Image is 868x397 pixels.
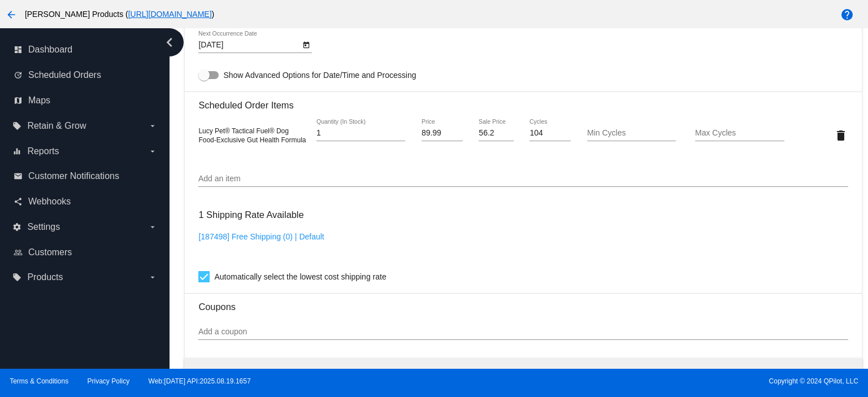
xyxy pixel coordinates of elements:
a: Terms & Conditions [10,377,68,385]
i: settings [12,223,21,232]
input: Price [422,129,463,138]
button: Open calendar [300,38,312,50]
a: [187498] Free Shipping (0) | Default [198,232,324,241]
h3: Coupons [198,293,848,312]
i: map [14,96,23,105]
mat-expansion-panel-header: Order total 56.20 [184,358,862,385]
span: Order total [198,367,241,377]
mat-icon: arrow_back [5,8,18,21]
input: Sale Price [479,129,513,138]
span: Scheduled Orders [28,70,101,80]
i: local_offer [12,121,21,130]
span: Lucy Pet® Tactical Fuel® Dog Food-Exclusive Gut Health Formula [198,127,306,144]
a: people_outline Customers [14,243,157,261]
a: map Maps [14,91,157,110]
h3: 1 Shipping Rate Available [198,203,303,227]
i: share [14,197,23,206]
input: Quantity (In Stock) [316,129,405,138]
span: Customers [28,247,72,258]
span: Copyright © 2024 QPilot, LLC [444,377,858,385]
span: Dashboard [28,45,72,55]
a: Web:[DATE] API:2025.08.19.1657 [149,377,251,385]
a: update Scheduled Orders [14,66,157,84]
span: Products [27,272,63,282]
a: share Webhooks [14,193,157,211]
i: chevron_left [160,33,179,51]
i: people_outline [14,248,23,257]
span: 56.20 [814,367,835,377]
span: Settings [27,222,60,232]
span: [PERSON_NAME] Products ( ) [25,10,214,19]
i: email [14,172,23,181]
input: Max Cycles [695,129,784,138]
span: Reports [27,146,59,156]
a: email Customer Notifications [14,167,157,185]
span: Show Advanced Options for Date/Time and Processing [223,69,416,81]
a: Privacy Policy [88,377,130,385]
i: arrow_drop_down [148,121,157,130]
span: Webhooks [28,197,71,207]
span: Customer Notifications [28,171,119,181]
input: Add an item [198,174,848,184]
input: Next Occurrence Date [198,41,300,50]
i: local_offer [12,273,21,282]
a: dashboard Dashboard [14,41,157,59]
i: update [14,71,23,80]
mat-icon: help [840,8,854,21]
i: dashboard [14,45,23,54]
i: arrow_drop_down [148,147,157,156]
span: Retain & Grow [27,121,86,131]
a: [URL][DOMAIN_NAME] [128,10,212,19]
mat-icon: delete [834,129,848,142]
h3: Scheduled Order Items [198,91,848,111]
span: Maps [28,95,50,106]
i: arrow_drop_down [148,273,157,282]
span: Automatically select the lowest cost shipping rate [214,270,386,283]
input: Cycles [530,129,571,138]
i: arrow_drop_down [148,223,157,232]
i: equalizer [12,147,21,156]
input: Add a coupon [198,328,848,337]
input: Min Cycles [587,129,676,138]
